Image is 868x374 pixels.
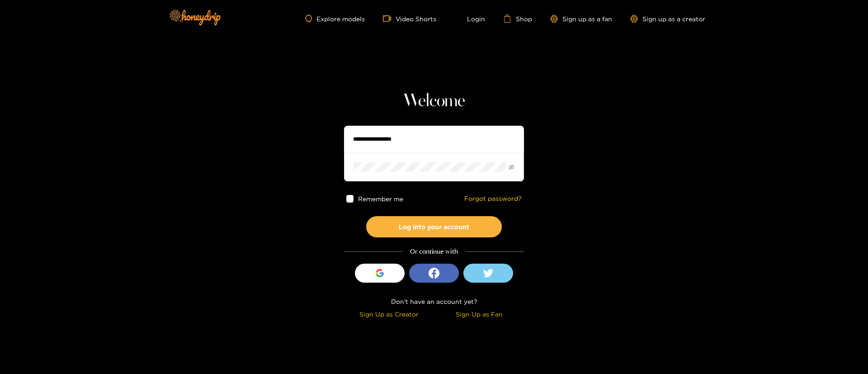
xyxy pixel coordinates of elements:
[344,296,524,307] div: Don't have an account yet?
[503,14,532,23] a: Shop
[344,90,524,112] h1: Welcome
[630,15,705,23] a: Sign up as a creator
[436,309,522,319] div: Sign Up as Fan
[509,164,514,170] span: eye-invisible
[346,309,432,319] div: Sign Up as Creator
[464,195,522,203] a: Forgot password?
[366,216,502,237] button: Log into your account
[383,14,436,23] a: Video Shorts
[550,15,612,23] a: Sign up as a fan
[454,14,485,23] a: Login
[359,195,404,202] span: Remember me
[383,14,396,23] span: video-camera
[344,246,524,257] div: Or continue with
[305,15,365,23] a: Explore models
